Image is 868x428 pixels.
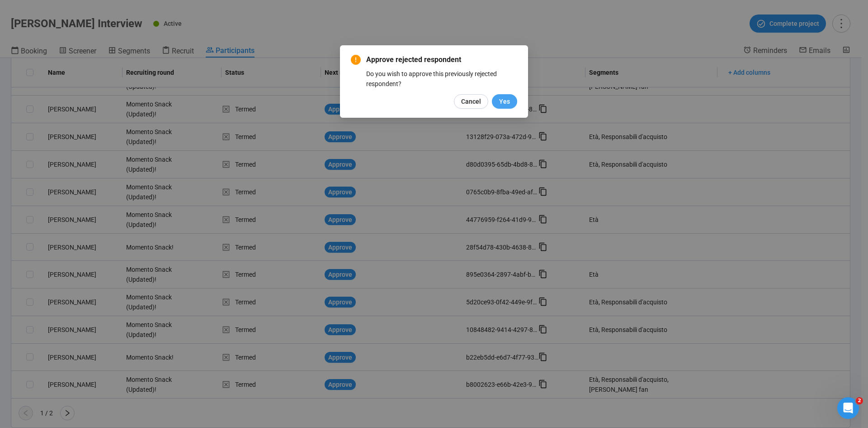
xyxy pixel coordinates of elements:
iframe: Intercom live chat [837,397,859,419]
span: Cancel [461,96,481,106]
span: Approve rejected respondent [366,54,517,65]
button: Cancel [454,94,488,109]
span: Yes [499,96,510,106]
span: exclamation-circle [351,55,361,65]
span: 2 [856,397,863,404]
div: Do you wish to approve this previously rejected respondent? [366,69,517,89]
button: Yes [492,94,517,109]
